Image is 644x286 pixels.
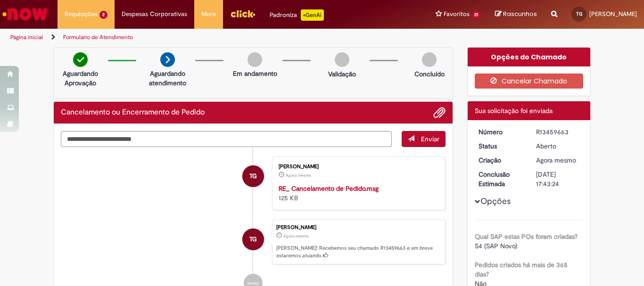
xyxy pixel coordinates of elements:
p: [PERSON_NAME]! Recebemos seu chamado R13459663 e em breve estaremos atuando. [276,245,440,259]
div: 125 KB [279,184,436,203]
div: Thaima Almeida Guimaraes [242,229,264,250]
span: 2 [99,11,107,19]
div: [PERSON_NAME] [276,225,440,230]
ul: Trilhas de página [7,29,422,46]
span: Sua solicitação foi enviada [475,106,553,115]
textarea: Digite sua mensagem aqui... [61,131,392,147]
div: 28/08/2025 17:43:20 [536,155,580,165]
p: Aguardando Aprovação [58,69,103,88]
div: R13459663 [536,127,580,137]
div: Aberto [536,141,580,151]
span: [PERSON_NAME] [589,10,637,18]
span: Requisições [65,9,98,19]
dt: Status [471,141,529,151]
img: check-circle-green.png [73,52,88,67]
span: TG [576,11,582,17]
img: ServiceNow [1,5,50,24]
b: Pedidos criados há mais de 365 dias? [475,261,568,278]
img: img-circle-grey.png [248,52,262,67]
span: More [201,9,216,19]
a: Rascunhos [495,10,537,19]
li: Thaima Almeida Guimaraes [61,220,446,265]
img: click_logo_yellow_360x200.png [230,7,256,21]
p: Aguardando atendimento [145,69,190,88]
span: Agora mesmo [536,156,576,164]
button: Adicionar anexos [433,106,446,119]
span: Rascunhos [503,9,537,18]
span: Favoritos [444,9,470,19]
button: Cancelar Chamado [475,74,584,89]
span: TG [249,165,257,188]
span: Agora mesmo [286,172,311,178]
span: Despesas Corporativas [122,9,187,19]
a: RE_ Cancelamento de Pedido.msg [279,184,379,193]
p: Em andamento [233,69,277,78]
span: S4 (SAP Novo) [475,242,517,250]
img: img-circle-grey.png [335,52,349,67]
span: TG [249,228,257,251]
p: Concluído [414,69,445,79]
p: +GenAi [301,9,324,21]
time: 28/08/2025 17:43:17 [286,172,311,178]
dt: Conclusão Estimada [471,170,529,188]
div: Padroniza [270,9,324,21]
div: Thaima Almeida Guimaraes [242,165,264,187]
img: arrow-next.png [160,52,175,67]
img: img-circle-grey.png [422,52,437,67]
time: 28/08/2025 17:43:20 [283,233,309,239]
div: Opções do Chamado [468,48,591,66]
span: 21 [471,11,481,19]
span: Agora mesmo [283,233,309,239]
h2: Cancelamento ou Encerramento de Pedido Histórico de tíquete [61,108,205,117]
div: [DATE] 17:43:24 [536,170,580,188]
button: Enviar [402,131,446,147]
a: Página inicial [10,33,43,41]
b: Qual SAP estas POs foram criadas? [475,232,578,241]
div: [PERSON_NAME] [279,164,436,170]
a: Formulário de Atendimento [63,33,133,41]
span: Enviar [421,135,439,143]
dt: Criação [471,155,529,165]
time: 28/08/2025 17:43:20 [536,156,576,164]
p: Validação [328,69,356,79]
dt: Número [471,127,529,137]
